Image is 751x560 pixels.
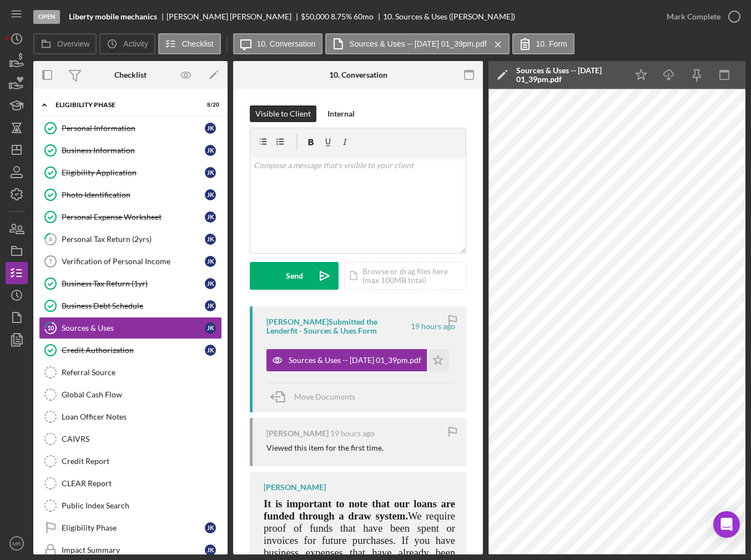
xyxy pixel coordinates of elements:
button: Activity [99,33,155,54]
div: Eligibility Phase [62,523,205,532]
time: 2025-10-08 17:28 [330,429,375,438]
label: Checklist [182,39,214,48]
a: Business InformationJK [39,139,222,162]
label: Activity [123,39,148,48]
div: Checklist [114,70,147,79]
div: Impact Summary [62,546,205,554]
div: J K [205,300,216,311]
div: J K [205,345,216,356]
div: Internal [327,105,355,122]
button: Overview [33,33,97,54]
div: Verification of Personal Income [62,257,205,266]
div: [PERSON_NAME] Submitted the Lenderfit - Sources & Uses Form [266,317,409,335]
a: CLEAR Report [39,472,222,495]
tspan: 6 [49,235,53,243]
div: Business Information [62,146,205,155]
div: J K [205,256,216,267]
div: J K [205,145,216,156]
div: Visible to Client [255,105,311,122]
a: Referral Source [39,361,222,384]
a: Personal InformationJK [39,117,222,139]
button: Internal [322,105,360,122]
div: Personal Tax Return (2yrs) [62,235,205,244]
div: Credit Report [62,457,221,466]
div: Global Cash Flow [62,390,221,399]
button: Mark Complete [656,6,745,28]
a: Business Debt ScheduleJK [39,295,222,317]
div: J K [205,234,216,245]
div: Open Intercom Messenger [713,511,740,538]
button: Sources & Uses -- [DATE] 01_39pm.pdf [266,349,449,371]
div: J K [205,544,216,556]
b: Liberty mobile mechanics [69,12,157,21]
button: MR [6,532,28,554]
div: Personal Expense Worksheet [62,213,205,221]
div: Eligibility Phase [56,102,191,108]
a: Loan Officer Notes [39,406,222,428]
div: [PERSON_NAME] [266,429,329,438]
div: 10. Sources & Uses ([PERSON_NAME]) [383,12,515,21]
div: Business Tax Return (1yr) [62,279,205,288]
div: J K [205,522,216,533]
text: MR [13,541,21,547]
a: Credit Report [39,450,222,472]
div: 8 / 20 [199,102,219,108]
span: It is important to note that our loans are funded through a draw system. [264,498,455,522]
div: Referral Source [62,368,221,377]
a: Global Cash Flow [39,384,222,406]
div: Business Debt Schedule [62,301,205,310]
div: Personal Information [62,124,205,133]
div: Sources & Uses [62,324,205,332]
a: 7Verification of Personal IncomeJK [39,250,222,273]
div: CLEAR Report [62,479,221,488]
div: Credit Authorization [62,346,205,355]
div: J K [205,322,216,334]
span: $50,000 [301,12,329,21]
a: Eligibility PhaseJK [39,517,222,539]
div: J K [205,189,216,200]
button: Send [250,262,339,290]
button: 10. Form [512,33,574,54]
div: Sources & Uses -- [DATE] 01_39pm.pdf [289,356,421,365]
div: Photo Identification [62,190,205,199]
a: CAIVRS [39,428,222,450]
label: Overview [57,39,89,48]
div: J K [205,167,216,178]
div: Sources & Uses -- [DATE] 01_39pm.pdf [516,66,622,84]
div: 10. Conversation [329,70,387,79]
label: Sources & Uses -- [DATE] 01_39pm.pdf [349,39,486,48]
div: 8.75 % [331,12,352,21]
a: Photo IdentificationJK [39,184,222,206]
a: Business Tax Return (1yr)JK [39,273,222,295]
button: 10. Conversation [233,33,323,54]
div: Eligibility Application [62,168,205,177]
div: Send [286,262,303,290]
div: [PERSON_NAME] [PERSON_NAME] [167,12,301,21]
tspan: 7 [49,258,52,265]
label: 10. Form [536,39,567,48]
button: Visible to Client [250,105,316,122]
time: 2025-10-08 17:39 [411,322,455,331]
div: Open [33,10,60,24]
tspan: 10 [47,324,54,331]
span: Move Documents [294,392,355,401]
div: 60 mo [354,12,374,21]
a: 6Personal Tax Return (2yrs)JK [39,228,222,250]
a: 10Sources & UsesJK [39,317,222,339]
button: Move Documents [266,383,366,411]
div: Mark Complete [667,6,720,28]
div: Viewed this item for the first time. [266,443,384,452]
button: Sources & Uses -- [DATE] 01_39pm.pdf [325,33,509,54]
a: Eligibility ApplicationJK [39,162,222,184]
div: J K [205,211,216,223]
div: J K [205,123,216,134]
div: J K [205,278,216,289]
div: Public Index Search [62,501,221,510]
div: Loan Officer Notes [62,412,221,421]
a: Public Index Search [39,495,222,517]
div: [PERSON_NAME] [264,483,326,492]
a: Credit AuthorizationJK [39,339,222,361]
button: Checklist [158,33,221,54]
div: CAIVRS [62,435,221,443]
label: 10. Conversation [257,39,316,48]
